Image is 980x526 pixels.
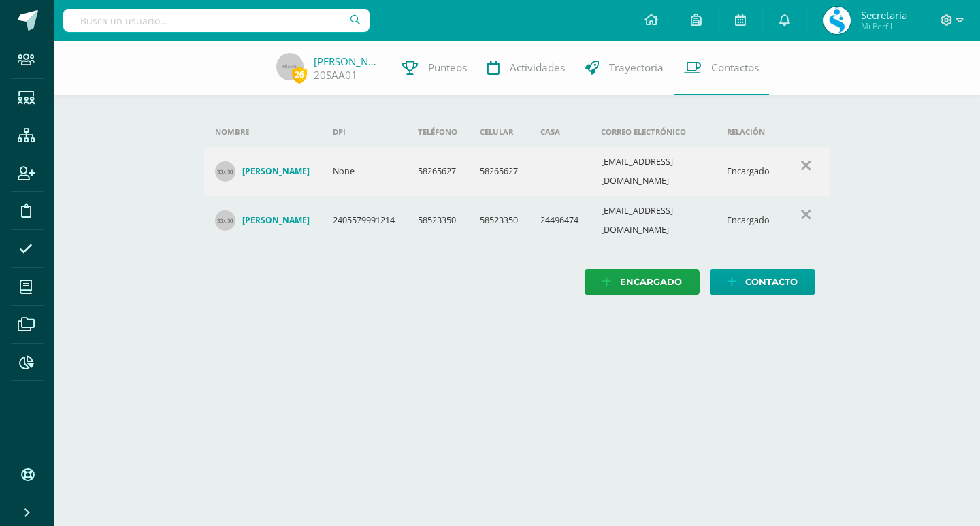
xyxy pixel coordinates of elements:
[215,161,311,182] a: [PERSON_NAME]
[711,61,759,75] span: Contactos
[314,68,357,82] a: 20SAA01
[392,41,477,95] a: Punteos
[215,210,235,231] img: 30x30
[716,117,781,147] th: Relación
[215,210,311,231] a: [PERSON_NAME]
[620,269,682,295] span: Encargado
[314,54,382,68] a: [PERSON_NAME]
[469,196,529,245] td: 58523350
[242,166,310,177] h4: [PERSON_NAME]
[276,53,304,80] img: 45x45
[674,41,769,95] a: Contactos
[469,117,529,147] th: Celular
[292,66,307,83] span: 26
[322,117,407,147] th: DPI
[590,117,716,147] th: Correo electrónico
[469,147,529,196] td: 58265627
[710,269,815,295] a: Contacto
[529,196,590,245] td: 24496474
[529,117,590,147] th: Casa
[322,196,407,245] td: 2405579991214
[745,269,798,295] span: Contacto
[407,147,469,196] td: 58265627
[575,41,674,95] a: Trayectoria
[242,215,310,226] h4: [PERSON_NAME]
[861,20,907,32] span: Mi Perfil
[590,147,716,196] td: [EMAIL_ADDRESS][DOMAIN_NAME]
[428,61,467,75] span: Punteos
[477,41,575,95] a: Actividades
[609,61,664,75] span: Trayectoria
[407,117,469,147] th: Teléfono
[861,8,907,22] span: Secretaria
[322,147,407,196] td: None
[590,196,716,245] td: [EMAIL_ADDRESS][DOMAIN_NAME]
[63,9,370,32] input: Busca un usuario...
[407,196,469,245] td: 58523350
[716,196,781,245] td: Encargado
[716,147,781,196] td: Encargado
[510,61,565,75] span: Actividades
[823,7,851,34] img: 7ca4a2cca2c7d0437e787d4b01e06a03.png
[215,161,235,182] img: 30x30
[204,117,322,147] th: Nombre
[585,269,700,295] a: Encargado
